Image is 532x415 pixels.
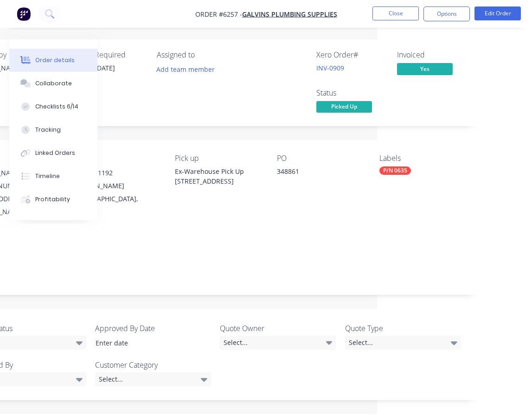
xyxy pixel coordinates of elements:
button: Picked Up [316,101,372,115]
button: Add team member [152,63,220,76]
label: Approved By Date [95,323,211,334]
button: Tracking [9,118,97,141]
label: Quote Owner [220,323,336,334]
button: Edit Order [474,6,521,20]
button: Linked Orders [9,141,97,165]
button: Add team member [157,63,220,76]
div: Invoiced [397,51,467,59]
div: PO BOX 1192 [72,166,160,179]
div: Select... [220,336,336,350]
button: Options [423,6,470,21]
div: Profitability [35,195,70,204]
a: INV-0909 [316,64,344,72]
span: Yes [397,63,453,75]
div: P/N 0635 [379,166,411,175]
a: Galvins Plumbing Supplies [242,10,337,19]
div: Select... [95,372,211,386]
button: Close [372,6,419,20]
input: Enter date [89,336,205,350]
div: Required [95,51,146,59]
button: Checklists 6/14 [9,95,97,118]
div: [PERSON_NAME][GEOGRAPHIC_DATA], [72,179,160,205]
div: Xero Order # [316,51,386,59]
div: Ex-Warehouse Pick Up [STREET_ADDRESS] [175,166,262,186]
div: Collaborate [35,79,72,88]
div: Tracking [35,126,61,134]
button: Timeline [9,165,97,188]
button: Order details [9,49,97,72]
div: Status [316,89,386,97]
div: Linked Orders [35,149,75,157]
div: Select... [345,336,461,350]
div: Assigned to [157,51,250,59]
div: Order details [35,56,75,64]
div: PO BOX 1192[PERSON_NAME][GEOGRAPHIC_DATA], [72,166,160,205]
label: Quote Type [345,323,461,334]
div: PO [277,154,364,163]
label: Customer Category [95,359,211,370]
div: Checklists 6/14 [35,102,78,111]
div: 348861 [277,166,364,179]
span: Picked Up [316,101,372,113]
button: Collaborate [9,72,97,95]
div: Bill to [72,154,160,163]
div: Pick up [175,154,262,163]
div: Timeline [35,172,60,180]
span: Order #6257 - [195,10,242,19]
div: Labels [379,154,467,163]
img: Factory [17,7,31,21]
button: Profitability [9,188,97,211]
